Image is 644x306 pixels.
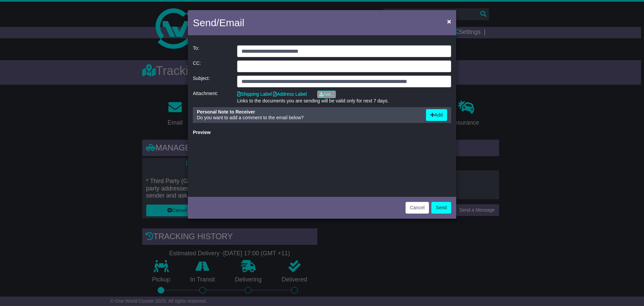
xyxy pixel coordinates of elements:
[197,109,419,115] div: Personal Note to Receiver
[193,15,244,30] h4: Send/Email
[190,60,234,72] div: CC:
[190,45,234,57] div: To:
[426,109,447,121] button: Add
[190,91,234,104] div: Attachment:
[194,109,423,121] div: Do you want to add a comment to the email below?
[237,91,272,97] a: Shipping Label
[273,91,307,97] a: Address Label
[444,14,454,28] button: Close
[237,98,451,104] div: Links to the documents you are sending will be valid only for next 7 days.
[193,130,451,135] div: Preview
[431,202,451,214] button: Send
[190,76,234,87] div: Subject:
[317,91,336,98] a: Add...
[406,202,429,214] button: Cancel
[447,17,451,25] span: ×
